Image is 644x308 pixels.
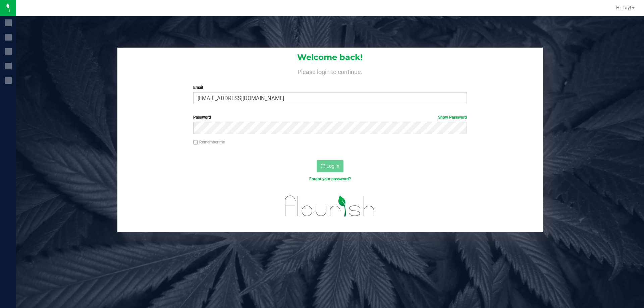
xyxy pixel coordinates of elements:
[277,189,383,223] img: flourish_logo.svg
[193,84,467,90] label: Email
[193,139,225,145] label: Remember me
[317,160,343,172] button: Log In
[326,163,339,169] span: Log In
[616,5,631,10] span: Hi, Tay!
[193,140,198,145] input: Remember me
[117,53,543,62] h1: Welcome back!
[438,115,467,120] a: Show Password
[193,115,211,120] span: Password
[309,177,351,181] a: Forgot your password?
[117,67,543,75] h4: Please login to continue.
